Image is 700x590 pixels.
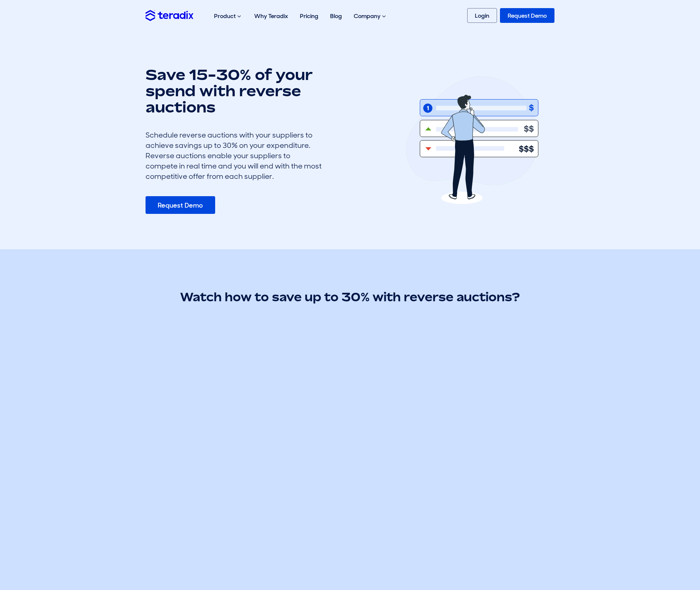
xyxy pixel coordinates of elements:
[146,66,322,115] h1: Save 15-30% of your spend with reverse auctions
[146,10,193,21] img: Teradix logo
[208,4,248,28] div: Product
[348,4,393,28] div: Company
[467,8,497,23] a: Login
[324,4,348,28] a: Blog
[500,8,554,23] a: Request Demo
[406,76,539,204] img: eauction feature
[294,4,324,28] a: Pricing
[146,289,554,305] h2: Watch how to save up to 30% with reverse auctions?
[146,333,554,554] iframe: YouTube video player
[146,196,215,214] a: Request Demo
[146,130,322,181] div: Schedule reverse auctions with your suppliers to achieve savings up to 30% on your expenditure. R...
[248,4,294,28] a: Why Teradix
